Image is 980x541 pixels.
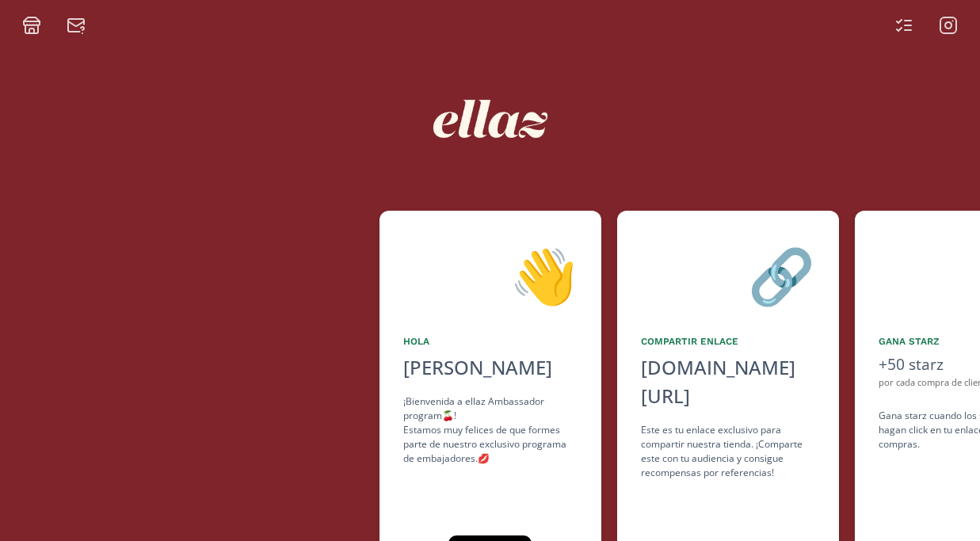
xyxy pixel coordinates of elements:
[641,353,815,410] div: [DOMAIN_NAME][URL]
[641,234,815,315] div: 🔗
[403,353,578,382] div: [PERSON_NAME]
[403,394,578,466] div: ¡Bienvenida a ellaz Ambassador program🍒! Estamos muy felices de que formes parte de nuestro exclu...
[641,334,815,349] div: Compartir Enlace
[403,234,578,315] div: 👋
[419,48,562,190] img: nKmKAABZpYV7
[403,334,578,349] div: Hola
[641,423,815,480] div: Este es tu enlace exclusivo para compartir nuestra tienda. ¡Comparte este con tu audiencia y cons...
